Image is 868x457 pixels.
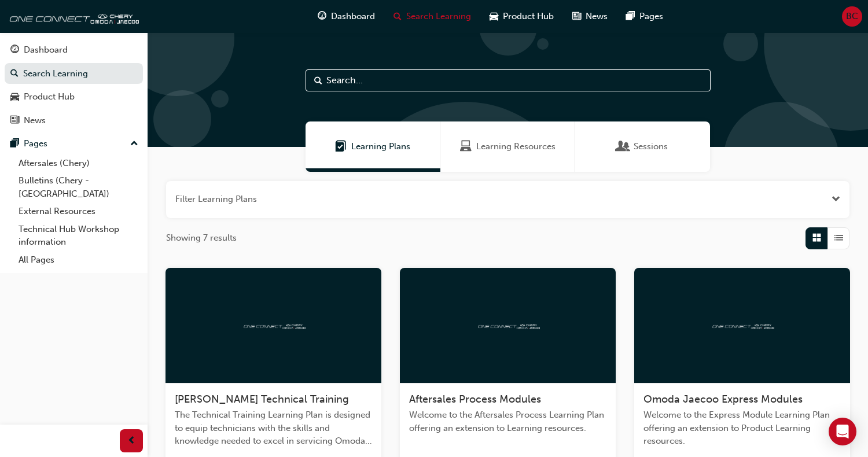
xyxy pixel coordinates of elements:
[829,418,856,445] div: Open Intercom Messenger
[308,5,384,28] a: guage-iconDashboard
[14,202,143,220] a: External Resources
[586,10,608,23] span: News
[5,86,143,108] a: Product Hub
[476,319,540,330] img: oneconnect
[490,9,498,24] span: car-icon
[643,393,803,406] span: Omoda Jaecoo Express Modules
[617,140,629,153] span: Sessions
[563,5,617,28] a: news-iconNews
[130,137,138,152] span: up-icon
[6,5,139,28] img: oneconnect
[406,10,471,23] span: Search Learning
[575,121,710,172] a: SessionsSessions
[175,393,349,406] span: [PERSON_NAME] Technical Training
[476,140,556,153] span: Learning Resources
[318,9,326,24] span: guage-icon
[10,116,19,126] span: news-icon
[5,133,143,154] button: Pages
[14,172,143,202] a: Bulletins (Chery - [GEOGRAPHIC_DATA])
[626,9,635,24] span: pages-icon
[306,69,711,91] input: Search...
[314,74,322,87] span: Search
[127,434,136,448] span: prev-icon
[480,5,563,28] a: car-iconProduct Hub
[306,121,440,172] a: Learning PlansLearning Plans
[643,408,841,448] span: Welcome to the Express Module Learning Plan offering an extension to Product Learning resources.
[393,9,402,24] span: search-icon
[331,10,375,23] span: Dashboard
[24,43,68,57] div: Dashboard
[617,5,672,28] a: pages-iconPages
[14,220,143,251] a: Technical Hub Workshop information
[10,139,19,149] span: pages-icon
[242,319,306,330] img: oneconnect
[5,110,143,131] a: News
[10,92,19,102] span: car-icon
[384,5,480,28] a: search-iconSearch Learning
[166,231,237,245] span: Showing 7 results
[503,10,554,23] span: Product Hub
[14,154,143,172] a: Aftersales (Chery)
[10,45,19,56] span: guage-icon
[335,140,347,153] span: Learning Plans
[812,231,821,245] span: Grid
[711,319,774,330] img: oneconnect
[175,408,372,448] span: The Technical Training Learning Plan is designed to equip technicians with the skills and knowled...
[834,231,843,245] span: List
[639,10,663,23] span: Pages
[5,37,143,133] button: DashboardSearch LearningProduct HubNews
[842,6,862,27] button: BC
[14,251,143,269] a: All Pages
[24,137,47,150] div: Pages
[24,90,75,104] div: Product Hub
[24,114,46,127] div: News
[409,408,606,434] span: Welcome to the Aftersales Process Learning Plan offering an extension to Learning resources.
[832,193,840,206] button: Open the filter
[440,121,575,172] a: Learning ResourcesLearning Resources
[460,140,472,153] span: Learning Resources
[634,140,668,153] span: Sessions
[846,10,858,23] span: BC
[5,39,143,61] a: Dashboard
[572,9,581,24] span: news-icon
[351,140,410,153] span: Learning Plans
[409,393,541,406] span: Aftersales Process Modules
[5,63,143,84] a: Search Learning
[10,69,19,79] span: search-icon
